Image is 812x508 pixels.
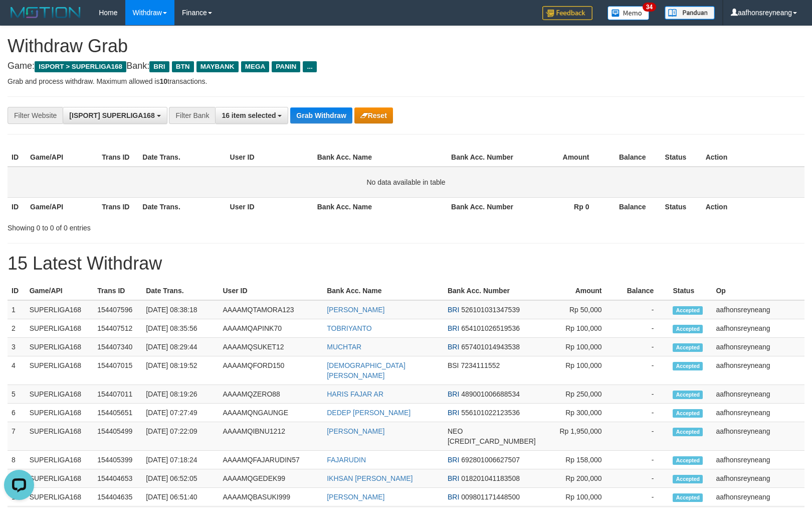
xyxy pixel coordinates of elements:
img: Button%20Memo.svg [607,6,650,20]
td: aafhonsreyneang [712,300,804,319]
td: SUPERLIGA168 [26,422,94,451]
span: Accepted [673,428,703,436]
span: BRI [448,306,459,314]
td: SUPERLIGA168 [26,404,94,422]
th: User ID [226,148,313,167]
td: AAAAMQGEDEK99 [219,469,323,488]
td: AAAAMQAPINK70 [219,319,323,338]
a: [DEMOGRAPHIC_DATA][PERSON_NAME] [327,361,405,379]
td: Rp 100,000 [540,488,617,506]
span: BRI [448,324,459,332]
th: Status [669,282,712,300]
td: aafhonsreyneang [712,488,804,506]
span: Copy 526101031347539 to clipboard [461,306,520,314]
img: MOTION_logo.png [8,5,84,20]
td: - [617,469,669,488]
td: aafhonsreyneang [712,356,804,385]
td: 154407596 [93,300,142,319]
span: NEO [448,427,463,435]
td: 154404635 [93,488,142,506]
span: Copy 7234111552 to clipboard [461,361,500,369]
button: Reset [354,107,393,123]
th: Amount [519,148,604,167]
span: BTN [172,61,194,72]
span: Copy 556101022123536 to clipboard [461,409,520,417]
td: 2 [8,319,26,338]
span: BRI [448,456,459,464]
td: - [617,319,669,338]
td: [DATE] 08:19:26 [142,385,219,404]
th: Amount [540,282,617,300]
th: User ID [226,197,313,216]
td: SUPERLIGA168 [26,488,94,506]
h4: Game: Bank: [8,61,804,71]
th: Game/API [26,148,98,167]
a: MUCHTAR [327,343,361,351]
span: Accepted [673,391,703,399]
td: 154405499 [93,422,142,451]
td: Rp 250,000 [540,385,617,404]
td: 5 [8,385,26,404]
td: [DATE] 06:51:40 [142,488,219,506]
span: ... [303,61,316,72]
td: - [617,300,669,319]
th: Op [712,282,804,300]
th: Trans ID [93,282,142,300]
th: Date Trans. [142,282,219,300]
th: Balance [617,282,669,300]
th: Balance [604,197,661,216]
img: Feedback.jpg [542,6,592,20]
td: AAAAMQNGAUNGE [219,404,323,422]
td: Rp 100,000 [540,319,617,338]
th: ID [8,148,26,167]
td: aafhonsreyneang [712,385,804,404]
th: Action [702,197,804,216]
td: SUPERLIGA168 [26,319,94,338]
span: PANIN [272,61,300,72]
span: Accepted [673,456,703,465]
td: SUPERLIGA168 [26,469,94,488]
td: AAAAMQFAJARUDIN57 [219,451,323,469]
a: HARIS FAJAR AR [327,390,383,398]
span: Copy 489001006688534 to clipboard [461,390,520,398]
td: Rp 100,000 [540,338,617,356]
td: 154407015 [93,356,142,385]
th: Rp 0 [519,197,604,216]
td: aafhonsreyneang [712,422,804,451]
span: Copy 657401014943538 to clipboard [461,343,520,351]
td: Rp 100,000 [540,356,617,385]
th: Trans ID [98,148,138,167]
td: SUPERLIGA168 [26,451,94,469]
a: TOBRIYANTO [327,324,371,332]
th: Status [661,197,702,216]
span: MEGA [241,61,270,72]
td: aafhonsreyneang [712,404,804,422]
span: Copy 5859458264366726 to clipboard [448,437,536,445]
td: aafhonsreyneang [712,469,804,488]
strong: 10 [159,77,167,85]
td: [DATE] 08:35:56 [142,319,219,338]
th: Bank Acc. Name [323,282,444,300]
td: aafhonsreyneang [712,319,804,338]
td: [DATE] 08:29:44 [142,338,219,356]
th: Bank Acc. Name [313,148,447,167]
th: Bank Acc. Name [313,197,447,216]
td: - [617,385,669,404]
span: [ISPORT] SUPERLIGA168 [69,111,154,119]
th: Trans ID [98,197,138,216]
span: 16 item selected [222,111,276,119]
a: IKHSAN [PERSON_NAME] [327,474,413,482]
td: No data available in table [8,167,804,198]
span: Copy 009801171448500 to clipboard [461,493,520,501]
td: 154407340 [93,338,142,356]
span: Accepted [673,306,703,315]
td: Rp 158,000 [540,451,617,469]
td: 8 [8,451,26,469]
span: BRI [448,343,459,351]
td: aafhonsreyneang [712,451,804,469]
img: panduan.png [665,6,715,20]
th: Bank Acc. Number [444,282,540,300]
th: Status [661,148,702,167]
th: Game/API [26,282,94,300]
div: Filter Website [8,107,63,124]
